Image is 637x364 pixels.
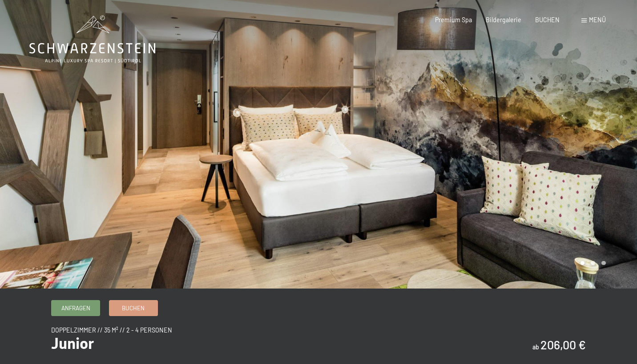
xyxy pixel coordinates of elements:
[122,304,145,312] span: Buchen
[486,16,521,24] a: Bildergalerie
[589,16,606,24] span: Menü
[51,326,172,334] span: Doppelzimmer // 35 m² // 2 - 4 Personen
[540,337,586,352] b: 206,00 €
[535,16,560,24] a: BUCHEN
[61,304,90,312] span: Anfragen
[52,301,100,315] a: Anfragen
[532,343,539,351] span: ab
[435,16,472,24] a: Premium Spa
[51,334,94,352] span: Junior
[109,301,157,315] a: Buchen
